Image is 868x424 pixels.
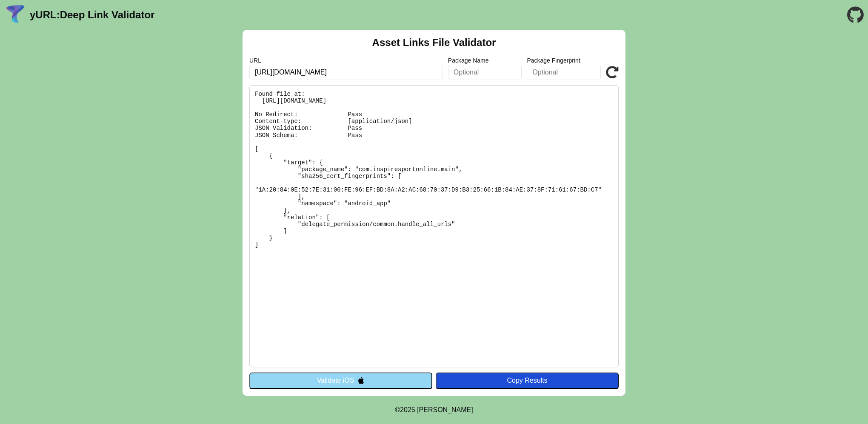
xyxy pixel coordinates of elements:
[527,57,601,64] label: Package Fingerprint
[395,396,473,424] footer: ©
[249,65,443,80] input: Required
[440,377,614,384] div: Copy Results
[448,65,522,80] input: Optional
[436,372,619,389] button: Copy Results
[249,372,432,389] button: Validate iOS
[30,9,154,21] a: yURL:Deep Link Validator
[4,4,26,26] img: yURL Logo
[249,57,443,64] label: URL
[527,65,601,80] input: Optional
[357,377,365,384] img: appleIcon.svg
[249,85,619,367] pre: Found file at: [URL][DOMAIN_NAME] No Redirect: Pass Content-type: [application/json] JSON Validat...
[448,57,522,64] label: Package Name
[400,406,415,413] span: 2025
[372,37,496,49] h2: Asset Links File Validator
[417,406,473,413] a: Michael Ibragimchayev's Personal Site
